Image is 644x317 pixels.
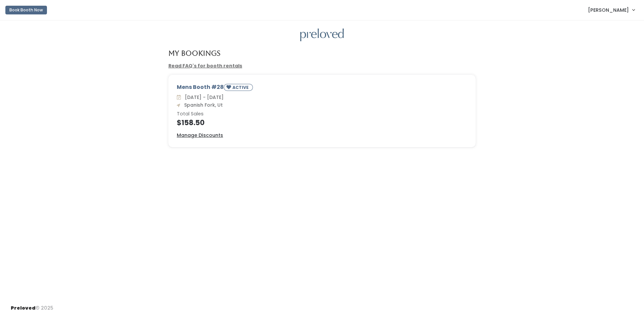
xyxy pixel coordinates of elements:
small: ACTIVE [232,85,250,90]
div: Mens Booth #28 [177,83,467,94]
a: Manage Discounts [177,132,223,139]
span: Spanish Fork, Ut [181,102,223,108]
h4: My Bookings [168,49,220,57]
a: Read FAQ's for booth rentals [168,62,242,69]
h6: Total Sales [177,111,467,117]
h4: $158.50 [177,119,467,126]
span: [DATE] - [DATE] [182,94,224,101]
img: preloved logo [300,29,344,42]
button: Book Booth Now [5,6,47,14]
div: © 2025 [11,299,53,312]
a: [PERSON_NAME] [581,3,641,17]
span: Preloved [11,305,36,311]
span: [PERSON_NAME] [588,6,629,14]
a: Book Booth Now [5,3,47,17]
